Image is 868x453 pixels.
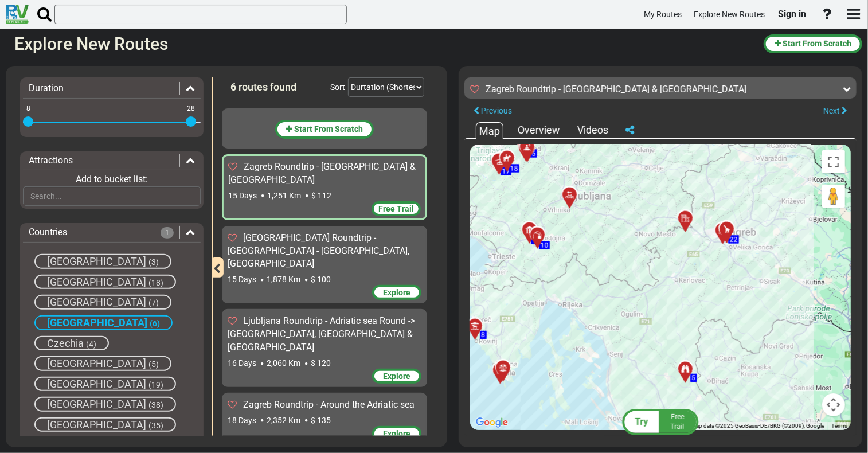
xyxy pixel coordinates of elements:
div: Zagreb Roundtrip - Around the Adriatic sea 18 Days 2,352 Km $ 135 Explore [222,393,427,444]
span: My Routes [644,10,682,19]
span: 6 [230,81,236,93]
div: [GEOGRAPHIC_DATA] (3) [34,254,171,269]
span: [GEOGRAPHIC_DATA] [47,357,146,369]
div: [GEOGRAPHIC_DATA] (38) [34,397,176,412]
div: Attractions [23,154,201,167]
span: 2,352 Km [267,416,300,425]
span: 22 [730,235,738,243]
span: Explore [383,372,410,381]
span: Attractions [29,155,73,166]
span: Next [823,106,840,115]
img: RvPlanetLogo.png [6,5,29,24]
span: (5) [148,360,159,369]
span: (4) [86,339,96,349]
span: (3) [148,257,159,267]
button: Drag Pegman onto the map to open Street View [822,185,845,208]
span: 17 [502,167,510,175]
span: Czechia [47,337,84,349]
span: Try [635,416,648,427]
span: [GEOGRAPHIC_DATA] [47,419,146,431]
button: Next [814,103,857,119]
div: Czechia (4) [34,336,109,351]
button: Try FreeTrail [619,408,702,436]
div: Explore [372,426,421,441]
span: Free Trail [378,204,414,213]
span: Ljubljana Roundtrip - Adriatic sea Round -> [GEOGRAPHIC_DATA], [GEOGRAPHIC_DATA] & [GEOGRAPHIC_DATA] [228,315,415,353]
span: Explore [383,429,410,438]
span: 28 [185,103,197,114]
span: 18 Days [228,416,256,425]
span: $ 112 [311,191,331,200]
a: Explore New Routes [689,3,770,26]
span: Duration [29,83,64,93]
span: Explore New Routes [694,10,765,19]
span: [GEOGRAPHIC_DATA] [47,398,146,410]
span: 2,060 Km [267,358,300,368]
div: Ljubljana Roundtrip - Adriatic sea Round -> [GEOGRAPHIC_DATA], [GEOGRAPHIC_DATA] & [GEOGRAPHIC_DA... [222,309,427,387]
div: Sort [330,81,345,93]
span: (18) [148,278,163,287]
span: 15 Days [228,275,256,284]
span: 5 [692,374,696,382]
button: Previous [464,103,521,119]
span: (6) [150,319,160,328]
span: 16 Days [228,358,256,368]
div: Explore [372,285,421,300]
span: Countries [29,226,67,237]
div: Videos [574,123,611,138]
div: Map [476,122,503,139]
button: Map camera controls [822,393,845,416]
span: [GEOGRAPHIC_DATA] [47,255,146,267]
sapn: Zagreb Roundtrip - [GEOGRAPHIC_DATA] & [GEOGRAPHIC_DATA] [486,84,746,95]
div: [GEOGRAPHIC_DATA] (18) [34,275,176,290]
div: [GEOGRAPHIC_DATA] (19) [34,377,176,392]
span: (7) [148,298,159,307]
span: $ 120 [311,358,331,368]
span: (38) [148,400,163,409]
div: [GEOGRAPHIC_DATA] (7) [34,295,171,310]
span: Free Trail [671,413,685,431]
span: 10 [541,241,549,249]
button: Toggle fullscreen view [822,150,845,173]
span: 15 Days [228,191,257,200]
img: Google [473,415,511,430]
a: Open this area in Google Maps (opens a new window) [473,415,511,430]
div: [GEOGRAPHIC_DATA] (35) [34,417,176,432]
span: 1 [161,227,174,239]
input: Search... [23,186,201,206]
span: Explore [383,288,410,297]
span: 8 [482,331,486,339]
span: 8 [25,103,32,114]
span: [GEOGRAPHIC_DATA] [47,296,146,308]
h2: Explore New Routes [14,34,755,53]
a: Sign in [773,2,811,26]
div: [GEOGRAPHIC_DATA] (6) [34,315,173,330]
span: routes found [238,81,296,93]
span: 1,878 Km [267,275,300,284]
span: Zagreb Roundtrip - [GEOGRAPHIC_DATA] & [GEOGRAPHIC_DATA] [228,161,416,185]
span: Zagreb Roundtrip - Around the Adriatic sea [243,399,415,410]
span: Map data ©2025 GeoBasis-DE/BKG (©2009), Google [691,423,824,429]
span: Start From Scratch [294,124,363,134]
div: Overview [515,123,563,138]
span: [GEOGRAPHIC_DATA] [47,317,147,329]
span: (19) [148,380,163,389]
a: My Routes [639,3,687,26]
button: Start From Scratch [764,34,862,53]
span: Sign in [778,9,806,19]
span: [GEOGRAPHIC_DATA] Roundtrip - [GEOGRAPHIC_DATA] - [GEOGRAPHIC_DATA], [GEOGRAPHIC_DATA] [228,232,409,270]
span: [GEOGRAPHIC_DATA] [47,276,146,288]
span: $ 135 [311,416,331,425]
span: 18 [510,164,518,172]
div: [GEOGRAPHIC_DATA] Roundtrip - [GEOGRAPHIC_DATA] - [GEOGRAPHIC_DATA], [GEOGRAPHIC_DATA] 15 Days 1,... [222,226,427,304]
span: Add to bucket list: [76,174,148,185]
div: [GEOGRAPHIC_DATA] (5) [34,356,171,371]
div: Countries 1 [23,226,201,239]
div: Zagreb Roundtrip - [GEOGRAPHIC_DATA] & [GEOGRAPHIC_DATA] 15 Days 1,251 Km $ 112 Free Trail [222,154,427,220]
div: Duration [23,82,201,95]
span: [GEOGRAPHIC_DATA] [47,378,146,390]
button: Start From Scratch [275,120,374,139]
div: Free Trail [372,201,421,216]
span: 1,251 Km [267,191,301,200]
span: 11 [533,236,541,244]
